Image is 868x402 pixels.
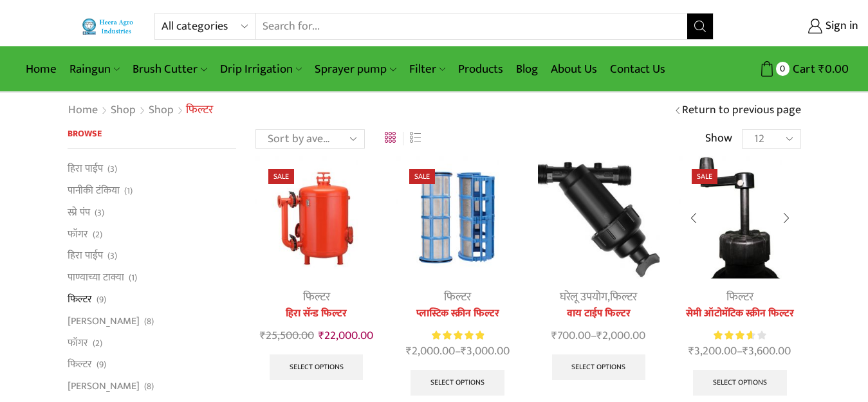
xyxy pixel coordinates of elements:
span: (3) [107,250,117,262]
a: हिरा सॅन्ड फिल्टर [255,306,377,322]
img: प्लास्टिक स्क्रीन फिल्टर [396,156,518,278]
span: Sale [268,169,294,184]
bdi: 700.00 [551,326,591,345]
span: ₹ [260,326,266,345]
h1: फिल्टर [186,104,213,118]
a: Select options for “सेमी ऑटोमॅटिक स्क्रीन फिल्टर” [693,370,787,396]
bdi: 2,000.00 [596,326,645,345]
span: (1) [129,271,137,284]
img: Semi Automatic Screen Filter [679,156,800,278]
span: ₹ [596,326,602,345]
bdi: 3,600.00 [743,342,791,361]
button: Search button [687,14,713,39]
a: फिल्टर [726,288,753,307]
span: Rated out of 5 [432,329,484,342]
span: Sale [409,169,435,184]
a: Drip Irrigation [214,54,308,84]
a: [PERSON_NAME] [68,376,140,397]
span: (9) [97,358,106,371]
span: (8) [144,315,154,328]
bdi: 3,200.00 [688,342,737,361]
span: (9) [97,293,106,306]
span: (8) [144,380,154,393]
a: फिल्टर [444,288,471,307]
img: Y-Type-Filter [538,156,660,278]
a: फिल्टर [303,288,330,307]
img: Heera Sand Filter [255,156,377,278]
a: Sign in [733,15,858,38]
a: Select options for “वाय टाईप फिल्टर” [552,354,646,380]
span: Browse [68,126,102,141]
a: Shop [110,102,136,119]
a: Home [19,54,63,84]
select: Shop order [255,129,365,149]
div: Rated 3.67 out of 5 [714,329,766,342]
a: वाय टाईप फिल्टर [538,306,660,322]
span: (2) [93,228,102,241]
a: [PERSON_NAME] [68,310,140,332]
div: , [538,289,660,306]
a: Contact Us [604,54,672,84]
a: 0 Cart ₹0.00 [726,57,849,81]
span: ₹ [319,326,324,345]
bdi: 22,000.00 [319,326,373,345]
a: About Us [544,54,604,84]
a: हिरा पाईप [68,245,103,267]
a: Brush Cutter [126,54,213,84]
bdi: 0.00 [818,59,849,79]
a: पाण्याच्या टाक्या [68,267,124,289]
a: Blog [510,54,544,84]
a: फॉगर [68,332,88,354]
a: Home [68,102,98,119]
a: Products [452,54,510,84]
span: (1) [124,185,133,197]
span: ₹ [406,342,412,361]
a: Shop [148,102,174,119]
span: (3) [95,206,104,219]
a: घरेलू उपयोग [560,288,607,307]
span: – [396,343,518,360]
a: Raingun [63,54,126,84]
span: ₹ [461,342,466,361]
a: Filter [403,54,452,84]
div: Rated 5.00 out of 5 [432,329,484,342]
a: Sprayer pump [308,54,402,84]
nav: Breadcrumb [68,102,213,119]
span: 0 [776,62,790,75]
span: Cart [790,60,815,78]
a: सेमी ऑटोमॅटिक स्क्रीन फिल्टर [679,306,800,322]
span: ₹ [743,342,748,361]
a: पानीकी टंकिया [68,180,120,202]
span: Rated out of 5 [714,329,752,342]
a: फिल्टर [68,288,92,310]
span: Show [705,131,732,147]
a: प्लास्टिक स्क्रीन फिल्टर [396,306,518,322]
a: हिरा पाईप [68,161,103,179]
bdi: 3,000.00 [461,342,510,361]
a: फॉगर [68,223,88,245]
span: (3) [107,163,117,176]
span: – [679,343,800,360]
input: Search for... [256,14,687,39]
span: ₹ [818,59,825,79]
span: (2) [93,337,102,350]
a: Select options for “हिरा सॅन्ड फिल्टर” [270,354,364,380]
span: Sale [692,169,717,184]
a: फिल्टर [610,288,637,307]
span: ₹ [551,326,557,345]
bdi: 2,000.00 [406,342,455,361]
a: फिल्टर [68,354,92,376]
a: स्प्रे पंप [68,201,90,223]
span: Sign in [822,18,858,35]
a: Select options for “प्लास्टिक स्क्रीन फिल्टर” [411,370,504,396]
a: Return to previous page [682,102,801,119]
bdi: 25,500.00 [260,326,314,345]
span: ₹ [688,342,694,361]
span: – [538,327,660,345]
